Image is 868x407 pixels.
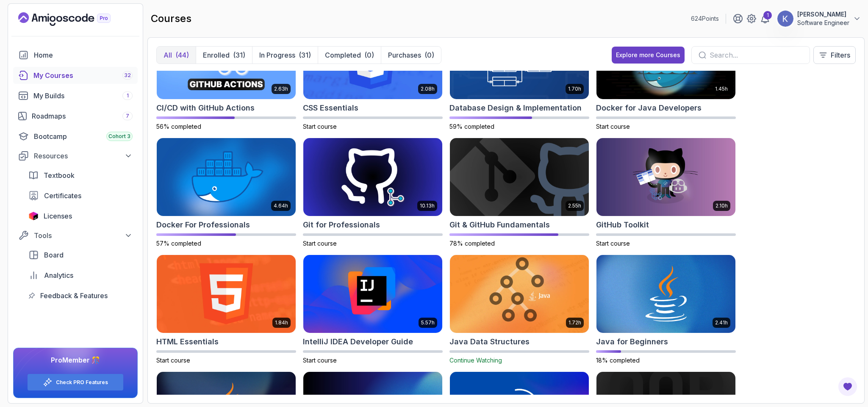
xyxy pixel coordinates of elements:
span: Certificates [44,191,81,201]
div: (0) [424,50,434,60]
h2: HTML Essentials [156,336,219,348]
p: 2.55h [568,202,581,209]
div: Resources [34,151,133,161]
div: Roadmaps [32,111,133,121]
img: Java for Beginners card [596,255,735,333]
a: roadmaps [13,108,138,125]
button: Completed(0) [318,47,381,64]
h2: Docker for Java Developers [596,102,702,114]
span: Analytics [44,270,73,280]
p: 624 Points [691,14,719,23]
a: builds [13,87,138,104]
p: 2.08h [421,86,435,92]
img: Docker For Professionals card [157,138,296,216]
button: All(44) [157,47,196,64]
span: Board [44,250,64,260]
img: Git for Professionals card [303,138,442,216]
a: Landing page [18,12,130,26]
h2: Java Data Structures [449,336,530,348]
a: Git & GitHub Fundamentals card2.55hGit & GitHub Fundamentals78% completed [449,138,589,248]
div: My Courses [33,70,133,80]
div: Explore more Courses [616,51,680,59]
button: Resources [13,148,138,163]
a: CI/CD with GitHub Actions card2.63hCI/CD with GitHub Actions56% completed [156,21,296,131]
h2: IntelliJ IDEA Developer Guide [303,336,413,348]
div: (0) [364,50,374,60]
span: Start course [596,240,630,247]
h2: Git & GitHub Fundamentals [449,219,550,231]
img: HTML Essentials card [157,255,296,333]
img: Git & GitHub Fundamentals card [450,138,589,216]
div: (31) [233,50,245,60]
p: Enrolled [203,50,230,60]
span: Cohort 3 [108,133,130,140]
span: Feedback & Features [40,291,108,301]
span: 57% completed [156,240,201,247]
p: 1.70h [568,86,581,92]
a: certificates [23,187,138,204]
h2: Database Design & Implementation [449,102,582,114]
a: analytics [23,267,138,284]
a: Check PRO Features [56,379,108,386]
h2: Git for Professionals [303,219,380,231]
p: 2.63h [274,86,288,92]
span: Textbook [44,170,75,180]
p: Purchases [388,50,421,60]
span: Start course [303,357,337,364]
button: Filters [813,46,856,64]
button: Enrolled(31) [196,47,252,64]
h2: Java for Beginners [596,336,668,348]
p: 2.10h [715,202,728,209]
img: user profile image [777,11,793,27]
h2: CSS Essentials [303,102,358,114]
button: Tools [13,228,138,243]
p: 4.64h [274,202,288,209]
a: Database Design & Implementation card1.70hDatabase Design & Implementation59% completed [449,21,589,131]
span: Start course [156,357,190,364]
a: home [13,47,138,64]
button: Check PRO Features [27,374,124,391]
h2: CI/CD with GitHub Actions [156,102,255,114]
a: Java Data Structures card1.72hJava Data StructuresContinue Watching [449,255,589,365]
span: Start course [303,240,337,247]
img: IntelliJ IDEA Developer Guide card [303,255,442,333]
div: Bootcamp [34,131,133,141]
span: 59% completed [449,123,494,130]
a: bootcamp [13,128,138,145]
p: Filters [831,50,850,60]
p: 2.41h [715,319,728,326]
img: GitHub Toolkit card [596,138,735,216]
div: Home [34,50,133,60]
span: 78% completed [449,240,495,247]
a: board [23,246,138,263]
button: Explore more Courses [612,47,685,64]
img: jetbrains icon [28,212,39,220]
p: [PERSON_NAME] [797,10,849,19]
p: Completed [325,50,361,60]
p: 5.57h [421,319,435,326]
div: 1 [763,11,772,19]
button: user profile image[PERSON_NAME]Software Engineer [777,10,861,27]
span: Licenses [44,211,72,221]
p: In Progress [259,50,295,60]
p: Software Engineer [797,19,849,27]
p: 1.72h [568,319,581,326]
p: 10.13h [420,202,435,209]
div: (44) [175,50,189,60]
span: Continue Watching [449,357,502,364]
h2: GitHub Toolkit [596,219,649,231]
span: Start course [303,123,337,130]
a: Java for Beginners card2.41hJava for Beginners18% completed [596,255,736,365]
div: Tools [34,230,133,241]
p: 1.45h [715,86,728,92]
span: 32 [124,72,131,79]
button: Purchases(0) [381,47,441,64]
span: 18% completed [596,357,640,364]
a: 1 [760,14,770,24]
a: textbook [23,167,138,184]
span: 1 [127,92,129,99]
p: All [164,50,172,60]
a: courses [13,67,138,84]
a: Docker For Professionals card4.64hDocker For Professionals57% completed [156,138,296,248]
